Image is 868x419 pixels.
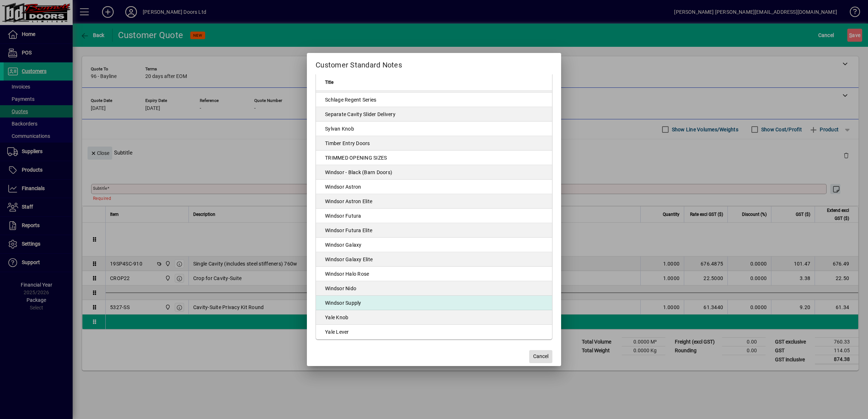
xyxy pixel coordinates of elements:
[316,325,552,339] td: Yale Lever
[316,136,552,151] td: Timber Entry Doors
[316,281,552,296] td: Windsor Nido
[316,267,552,281] td: Windsor Halo Rose
[316,165,552,180] td: Windsor - Black (Barn Doors)
[316,310,552,325] td: Yale Knob
[316,209,552,223] td: Windsor Futura
[316,93,552,107] td: Schlage Regent Series
[316,194,552,209] td: Windsor Astron Elite
[316,107,552,122] td: Separate Cavity Slider Delivery
[533,353,548,360] span: Cancel
[316,252,552,267] td: Windsor Galaxy Elite
[307,53,561,74] h2: Customer Standard Notes
[529,350,552,363] button: Cancel
[316,180,552,194] td: Windsor Astron
[325,78,333,86] span: Title
[316,238,552,252] td: Windsor Galaxy
[316,122,552,136] td: Sylvan Knob
[316,151,552,165] td: TRIMMED OPENING SIZES
[316,223,552,238] td: Windsor Futura Elite
[316,296,552,310] td: Windsor Supply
